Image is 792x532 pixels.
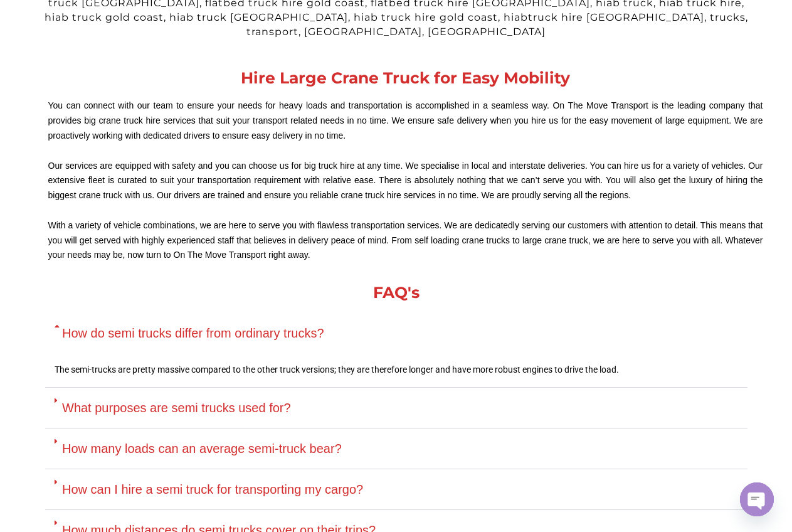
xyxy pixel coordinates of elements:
[62,326,324,340] a: How do semi trucks differ from ordinary trucks?
[48,218,763,263] p: With a variety of vehicle combinations, we are here to serve you with flawless transportation ser...
[48,70,763,86] h2: Hire Large Crane Truck for Easy Mobility
[62,401,291,415] a: What purposes are semi trucks used for?
[48,98,763,143] p: You can connect with our team to ensure your needs for heavy loads and transportation is accompli...
[45,353,747,388] div: How do semi trucks differ from ordinary trucks?
[45,388,747,428] div: What purposes are semi trucks used for?
[45,313,747,353] div: How do semi trucks differ from ordinary trucks?
[45,469,747,510] div: How can I hire a semi truck for transporting my cargo?
[55,363,738,378] p: The semi-trucks are pretty massive compared to the other truck versions; they are therefore longe...
[45,428,747,469] div: How many loads can an average semi-truck bear?
[48,159,763,203] p: Our services are equipped with safety and you can choose us for big truck hire at any time. We sp...
[62,482,363,496] a: How can I hire a semi truck for transporting my cargo?
[62,442,342,455] a: How many loads can an average semi-truck bear?
[45,285,747,301] div: FAQ's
